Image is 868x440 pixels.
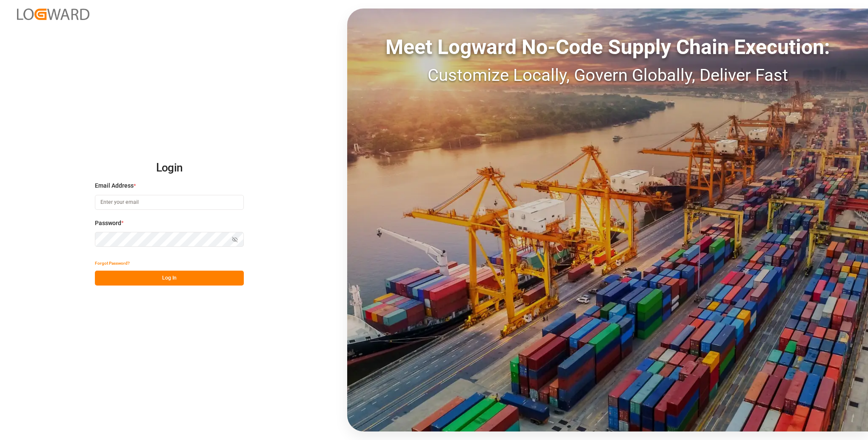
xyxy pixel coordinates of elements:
[95,219,121,228] span: Password
[95,181,134,190] span: Email Address
[347,32,868,63] div: Meet Logward No-Code Supply Chain Execution:
[95,271,244,286] button: Log In
[17,9,89,20] img: Logward_new_orange.png
[95,256,130,271] button: Forgot Password?
[95,154,244,182] h2: Login
[95,195,244,210] input: Enter your email
[347,63,868,88] div: Customize Locally, Govern Globally, Deliver Fast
